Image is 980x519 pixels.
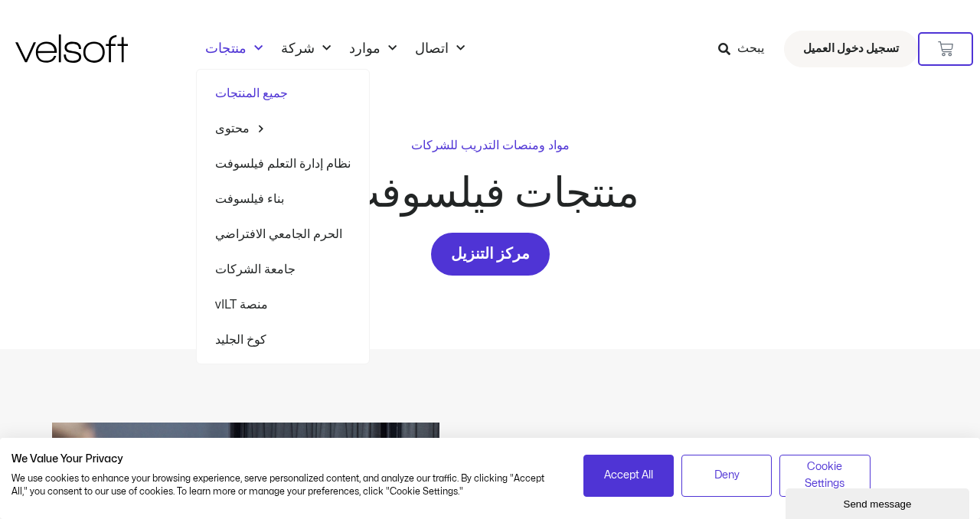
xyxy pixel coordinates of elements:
[341,174,639,214] font: منتجات فيلسوفت
[215,217,351,252] a: الحرم الجامعي الافتراضي
[215,193,284,205] font: بناء فيلسوفت
[415,42,449,55] font: اتصال
[215,287,351,322] a: منصة vILT
[215,76,351,111] a: جميع المنتجات
[215,263,296,276] font: جامعة الشركات
[281,42,315,55] font: شركة
[215,122,250,135] font: محتوى
[451,246,530,261] font: مركز التنزيل
[215,158,351,170] font: نظام إدارة التعلم فيلسوفت
[737,42,764,54] font: يبحث
[196,69,370,364] ul: منتجاتتبديل القائمة
[431,233,550,276] a: مركز التنزيل
[349,42,381,55] font: موارد
[784,31,918,67] a: تسجيل دخول العميل
[215,252,351,287] a: جامعة الشركات
[215,322,351,357] a: كوخ الجليد
[803,43,899,54] font: تسجيل دخول العميل
[779,455,870,497] button: Adjust cookie preferences
[681,455,772,497] button: Deny all cookies
[604,467,653,484] span: Accept All
[215,87,288,100] font: جميع المنتجات
[272,41,340,57] a: شركةتبديل القائمة
[196,41,272,57] a: منتجاتتبديل القائمة
[205,42,247,55] font: منتجات
[789,459,860,493] span: Cookie Settings
[215,181,351,217] a: بناء فيلسوفت
[406,41,474,57] a: اتصالتبديل القائمة
[11,472,560,498] p: We use cookies to enhance your browsing experience, serve personalized content, and analyze our t...
[15,34,128,63] img: مواد تدريب فيلسوفت
[215,334,266,346] font: كوخ الجليد
[215,228,342,240] font: الحرم الجامعي الافتراضي
[340,41,406,57] a: مواردتبديل القائمة
[583,455,674,497] button: Accept all cookies
[215,111,351,146] a: محتوىتبديل القائمة
[718,36,775,62] a: يبحث
[714,467,740,484] span: Deny
[196,41,474,57] nav: قائمة طعام
[215,146,351,181] a: نظام إدارة التعلم فيلسوفت
[786,485,972,519] iframe: chat widget
[411,139,570,152] font: مواد ومنصات التدريب للشركات
[215,299,268,311] font: منصة vILT
[11,452,560,466] h2: We Value Your Privacy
